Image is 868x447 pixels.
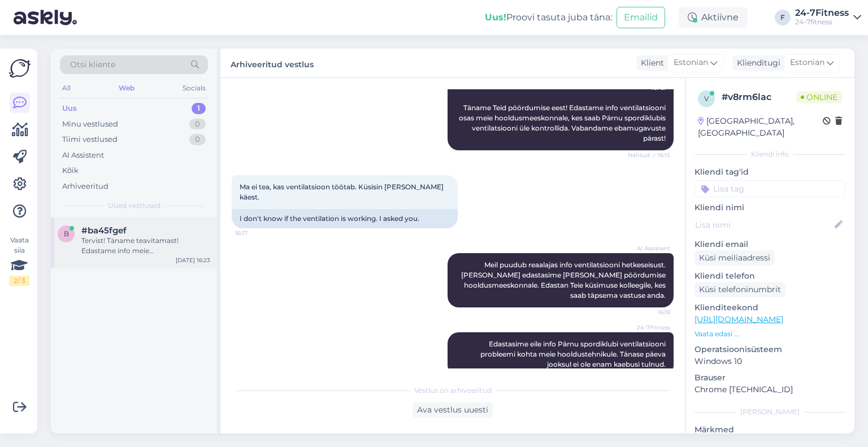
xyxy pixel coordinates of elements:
div: All [60,81,73,96]
span: #ba45fgef [81,225,127,236]
button: Emailid [617,7,665,28]
div: AI Assistent [62,150,104,161]
p: Kliendi nimi [695,202,845,214]
span: 16:17 [235,229,277,237]
span: Edastasime eile info Pärnu spordiklubi ventilatsiooni probleemi kohta meie hooldustehnikule. Täna... [480,340,667,368]
a: [URL][DOMAIN_NAME] [695,314,783,324]
p: Kliendi email [695,238,845,250]
div: [DATE] 16:23 [176,256,210,264]
div: Minu vestlused [62,119,118,130]
div: [GEOGRAPHIC_DATA], [GEOGRAPHIC_DATA] [698,115,823,139]
p: Operatsioonisüsteem [695,344,845,355]
input: Lisa nimi [695,219,832,231]
span: Uued vestlused [108,201,160,211]
label: Arhiveeritud vestlus [231,55,314,71]
p: Kliendi telefon [695,270,845,282]
b: Uus! [485,12,506,23]
div: Küsi meiliaadressi [695,250,775,266]
div: F [775,10,791,25]
div: 24-7fitness [795,18,849,27]
span: AI Assistent [628,244,670,253]
span: Estonian [674,57,708,69]
div: Aktiivne [679,7,748,28]
div: Klient [636,57,664,69]
p: Vaata edasi ... [695,329,845,339]
a: 24-7Fitness24-7fitness [795,8,861,27]
input: Lisa tag [695,180,845,197]
div: Klienditugi [732,57,780,69]
div: [PERSON_NAME] [695,407,845,417]
div: I don't know if the ventilation is working. I asked you. [232,209,458,228]
p: Windows 10 [695,355,845,367]
p: Brauser [695,372,845,384]
div: Ava vestlus uuesti [413,402,493,418]
span: Otsi kliente [70,59,115,71]
span: 16:18 [628,308,670,316]
span: Estonian [790,57,824,69]
p: Klienditeekond [695,302,845,314]
div: 1 [192,103,206,114]
span: Ma ei tea, kas ventilatsioon töötab. Küsisin [PERSON_NAME] käest. [240,183,445,201]
div: 24-7Fitness [795,8,849,18]
span: Meil puudub reaalajas info ventilatsiooni hetkeseisust. [PERSON_NAME] edastasime [PERSON_NAME] pö... [461,261,667,300]
span: Online [796,91,842,103]
div: Kliendi info [695,149,845,159]
p: Kliendi tag'id [695,166,845,178]
img: Askly Logo [9,58,31,79]
span: b [64,229,69,238]
div: # v8rm6lac [722,90,796,104]
div: Küsi telefoninumbrit [695,282,785,297]
div: Web [116,81,137,96]
div: Tervist! Täname teavitamast! Edastame info meie hooldusmeeskonnale, kes saab Pärnu spordiklubis v... [81,236,210,256]
div: Arhiveeritud [62,181,108,192]
div: Uus [62,103,77,114]
div: Socials [180,81,208,96]
span: 24-7Fitness [628,323,670,332]
p: Chrome [TECHNICAL_ID] [695,384,845,396]
span: Vestlus on arhiveeritud [414,385,492,396]
div: Kõik [62,165,79,176]
div: 0 [189,119,206,130]
span: Nähtud ✓ 16:15 [628,151,670,159]
div: 0 [189,134,206,145]
div: 2 / 3 [9,276,29,286]
div: Proovi tasuta juba täna: [485,11,612,24]
span: v [704,94,709,103]
div: Tiimi vestlused [62,134,118,145]
p: Märkmed [695,424,845,436]
div: Vaata siia [9,235,29,286]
